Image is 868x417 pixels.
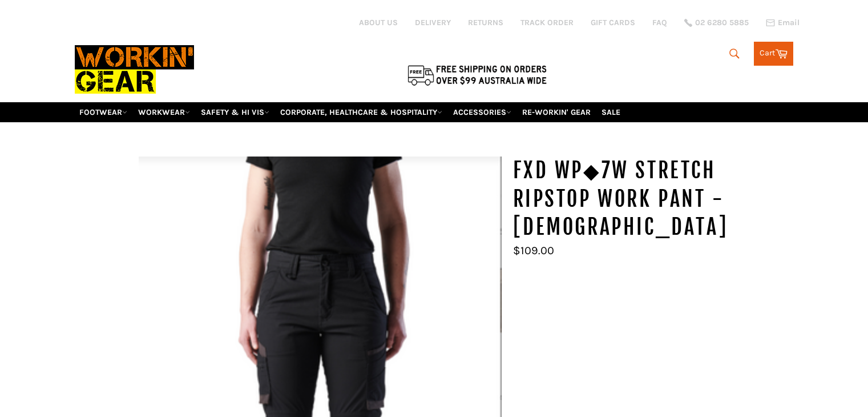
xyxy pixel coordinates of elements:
[684,19,749,27] a: 02 6280 5885
[415,17,451,28] a: DELIVERY
[754,42,793,66] a: Cart
[513,244,554,257] span: $109.00
[468,17,503,28] a: RETURNS
[276,102,447,122] a: CORPORATE, HEALTHCARE & HOSPITALITY
[518,102,595,122] a: RE-WORKIN' GEAR
[196,102,274,122] a: SAFETY & HI VIS
[778,19,800,27] span: Email
[75,37,194,102] img: Workin Gear leaders in Workwear, Safety Boots, PPE, Uniforms. Australia's No.1 in Workwear
[597,102,625,122] a: SALE
[766,18,800,27] a: Email
[520,17,574,28] a: TRACK ORDER
[359,17,398,28] a: ABOUT US
[449,102,516,122] a: ACCESSORIES
[513,157,794,242] h1: FXD WP◆7W Stretch Ripstop Work Pant - [DEMOGRAPHIC_DATA]
[134,102,195,122] a: WORKWEAR
[652,17,667,28] a: FAQ
[75,102,132,122] a: FOOTWEAR
[591,17,635,28] a: GIFT CARDS
[406,63,548,87] img: Flat $9.95 shipping Australia wide
[695,19,749,27] span: 02 6280 5885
